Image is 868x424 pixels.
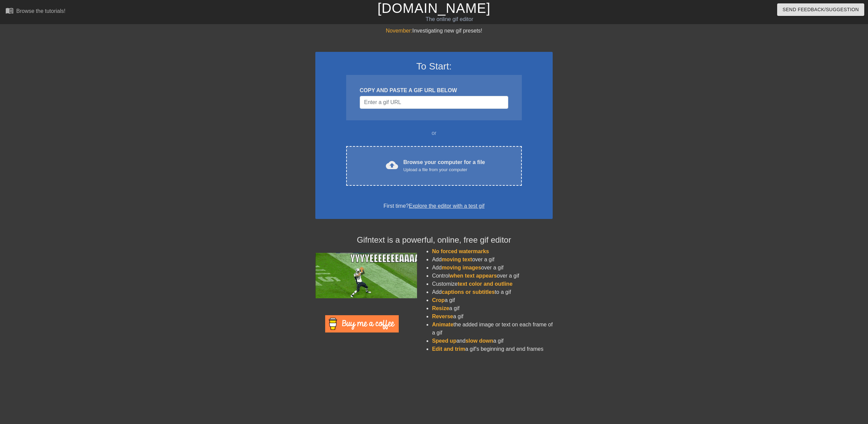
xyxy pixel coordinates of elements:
[442,265,481,270] span: moving images
[5,6,14,15] span: menu_book
[315,253,417,298] img: football_small.gif
[450,273,497,279] span: when text appears
[432,264,553,272] li: Add over a gif
[432,304,553,312] li: a gif
[409,203,485,209] a: Explore the editor with a test gif
[403,158,485,173] div: Browse your computer for a file
[386,159,398,171] span: cloud_upload
[442,289,495,295] span: captions or subtitles
[466,338,493,344] span: slow down
[432,312,553,321] li: a gif
[432,345,553,353] li: a gif's beginning and end frames
[442,257,472,262] span: moving text
[432,322,453,327] span: Animate
[783,5,859,14] span: Send Feedback/Suggestion
[403,166,485,173] div: Upload a file from your computer
[432,346,465,352] span: Edit and trim
[432,314,453,319] span: Reverse
[325,315,399,332] img: Buy Me A Coffee
[360,96,508,109] input: Username
[315,235,553,245] h4: Gifntext is a powerful, online, free gif editor
[432,256,553,264] li: Add over a gif
[377,1,490,16] a: [DOMAIN_NAME]
[432,337,553,345] li: and a gif
[432,288,553,296] li: Add to a gif
[324,202,544,210] div: First time?
[386,28,412,34] span: November:
[432,296,553,304] li: a gif
[432,248,489,254] span: No forced watermarks
[432,280,553,288] li: Customize
[432,272,553,280] li: Control over a gif
[324,61,544,72] h3: To Start:
[777,3,864,16] button: Send Feedback/Suggestion
[293,15,606,23] div: The online gif editor
[333,129,535,137] div: or
[315,27,553,35] div: Investigating new gif presets!
[458,281,513,287] span: text color and outline
[432,338,456,344] span: Speed up
[16,8,65,14] div: Browse the tutorials!
[432,305,449,311] span: Resize
[5,6,65,17] a: Browse the tutorials!
[432,321,553,337] li: the added image or text on each frame of a gif
[432,297,445,303] span: Crop
[360,86,508,95] div: COPY AND PASTE A GIF URL BELOW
